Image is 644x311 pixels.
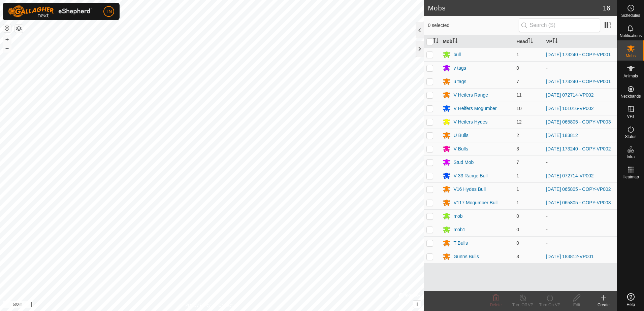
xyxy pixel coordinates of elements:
[516,240,519,246] span: 0
[620,94,641,98] span: Neckbands
[433,39,439,44] p-sorticon: Activate to sort
[516,213,519,219] span: 0
[552,39,558,44] p-sorticon: Activate to sort
[453,213,462,220] div: mob
[516,119,522,125] span: 12
[453,186,486,193] div: V16 Hydes Bull
[626,54,636,58] span: Mobs
[219,302,238,308] a: Contact Us
[453,145,468,152] div: V Bulls
[516,106,522,111] span: 10
[546,79,611,84] a: [DATE] 173240 - COPY-VP001
[453,51,461,58] div: bull
[623,74,638,78] span: Animals
[413,301,421,308] button: i
[516,79,519,84] span: 7
[3,35,11,43] button: +
[528,39,533,44] p-sorticon: Activate to sort
[516,52,519,57] span: 1
[626,155,635,159] span: Infra
[453,172,487,179] div: V 33 Range Bull
[546,133,578,138] a: [DATE] 183812
[453,105,496,112] div: V Heifers Mogumber
[625,135,636,139] span: Status
[106,8,112,15] span: TN
[428,22,518,29] span: 0 selected
[453,65,466,72] div: v tags
[543,61,617,75] td: -
[590,302,617,308] div: Create
[627,114,634,118] span: VPs
[514,35,543,48] th: Head
[8,5,92,18] img: Gallagher Logo
[543,35,617,48] th: VP
[416,301,418,307] span: i
[516,133,519,138] span: 2
[546,52,611,57] a: [DATE] 173240 - COPY-VP001
[453,118,487,126] div: V Heifers Hydes
[516,65,519,71] span: 0
[453,92,488,99] div: V Heifers Range
[516,92,522,98] span: 11
[516,200,519,205] span: 1
[546,200,611,205] a: [DATE] 065805 - COPY-VP003
[546,119,611,125] a: [DATE] 065805 - COPY-VP003
[543,209,617,223] td: -
[546,254,593,259] a: [DATE] 183812-VP001
[490,303,502,307] span: Delete
[516,146,519,151] span: 3
[453,240,468,247] div: T Bulls
[519,18,600,32] input: Search (S)
[543,223,617,236] td: -
[516,160,519,165] span: 7
[3,24,11,32] button: Reset Map
[516,254,519,259] span: 3
[509,302,536,308] div: Turn Off VP
[620,34,642,38] span: Notifications
[516,186,519,192] span: 1
[516,173,519,178] span: 1
[453,253,479,260] div: Gunns Bulls
[621,13,640,18] span: Schedules
[453,78,466,85] div: u tags
[546,173,593,178] a: [DATE] 072714-VP002
[453,226,465,233] div: mob1
[543,155,617,169] td: -
[546,186,611,192] a: [DATE] 065805 - COPY-VP002
[546,146,611,151] a: [DATE] 173240 - COPY-VP002
[626,303,635,307] span: Help
[516,227,519,232] span: 0
[546,106,593,111] a: [DATE] 101016-VP002
[543,236,617,250] td: -
[536,302,563,308] div: Turn On VP
[563,302,590,308] div: Edit
[453,199,497,206] div: V117 Mogumber Bull
[617,290,644,309] a: Help
[603,3,610,13] span: 16
[453,132,468,139] div: U Bulls
[428,4,603,12] h2: Mobs
[452,39,458,44] p-sorticon: Activate to sort
[15,25,23,33] button: Map Layers
[440,35,514,48] th: Mob
[3,44,11,52] button: –
[546,92,593,98] a: [DATE] 072714-VP002
[185,302,211,308] a: Privacy Policy
[453,159,474,166] div: Stud Mob
[622,175,639,179] span: Heatmap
